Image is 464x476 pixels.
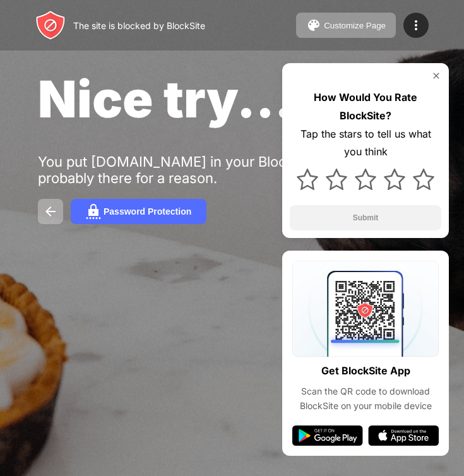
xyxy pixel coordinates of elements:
img: qrcode.svg [292,261,439,357]
span: Nice try... [38,68,294,129]
img: google-play.svg [292,425,363,446]
img: header-logo.svg [35,10,66,40]
div: Customize Page [324,21,386,30]
img: star.svg [384,169,405,190]
img: menu-icon.svg [408,18,424,33]
img: rate-us-close.svg [431,71,441,81]
div: The site is blocked by BlockSite [73,20,205,31]
img: star.svg [355,169,376,190]
img: app-store.svg [368,425,439,446]
div: How Would You Rate BlockSite? [290,88,441,125]
img: star.svg [413,169,434,190]
img: star.svg [297,169,318,190]
div: Get BlockSite App [321,362,410,380]
div: You put [DOMAIN_NAME] in your Block Sites list. It’s probably there for a reason. [38,153,426,186]
button: Submit [290,205,441,230]
img: back.svg [43,204,58,219]
div: Tap the stars to tell us what you think [290,125,441,162]
img: star.svg [326,169,347,190]
img: password.svg [86,204,101,219]
button: Password Protection [71,199,206,224]
img: pallet.svg [306,18,321,33]
div: Password Protection [104,206,191,217]
button: Customize Page [296,13,396,38]
div: Scan the QR code to download BlockSite on your mobile device [292,384,439,413]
